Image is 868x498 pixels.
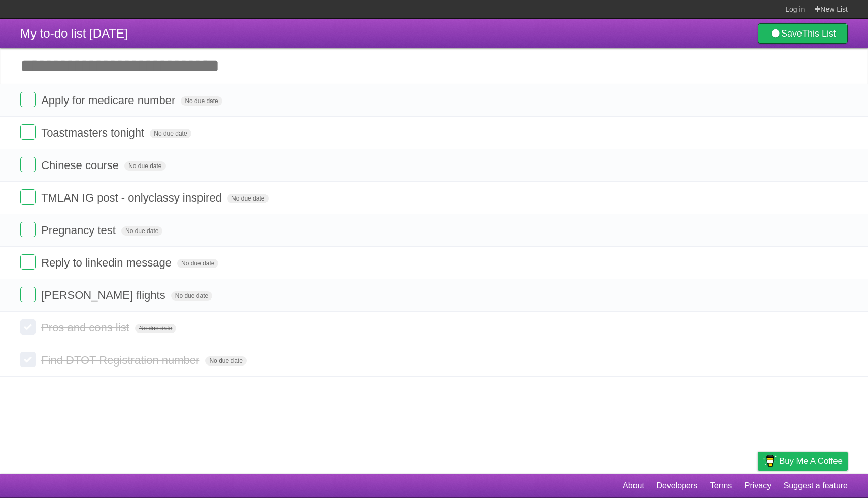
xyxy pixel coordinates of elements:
[41,321,132,334] span: Pros and cons list
[171,291,212,301] span: No due date
[41,159,121,172] span: Chinese course
[623,476,644,495] a: About
[20,157,36,172] label: Done
[758,23,848,44] a: SaveThis List
[124,161,165,171] span: No due date
[20,319,36,335] label: Done
[177,259,218,268] span: No due date
[745,476,771,495] a: Privacy
[20,189,36,205] label: Done
[41,256,174,269] span: Reply to linkedin message
[135,324,176,333] span: No due date
[41,354,202,367] span: Find DTOT Registration number
[41,224,118,237] span: Pregnancy test
[784,476,848,495] a: Suggest a feature
[41,289,168,302] span: [PERSON_NAME] flights
[41,191,224,204] span: TMLAN IG post - onlyclassy inspired
[710,476,732,495] a: Terms
[41,126,147,139] span: Toastmasters tonight
[802,28,836,39] b: This List
[20,254,36,270] label: Done
[20,287,36,302] label: Done
[205,356,246,366] span: No due date
[227,194,269,203] span: No due date
[763,452,777,470] img: Buy me a coffee
[20,124,36,140] label: Done
[41,94,178,107] span: Apply for medicare number
[20,222,36,237] label: Done
[121,226,162,236] span: No due date
[656,476,697,495] a: Developers
[779,452,843,470] span: Buy me a coffee
[758,452,848,471] a: Buy me a coffee
[150,129,191,138] span: No due date
[20,352,36,367] label: Done
[181,96,222,106] span: No due date
[20,92,36,107] label: Done
[20,26,128,40] span: My to-do list [DATE]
